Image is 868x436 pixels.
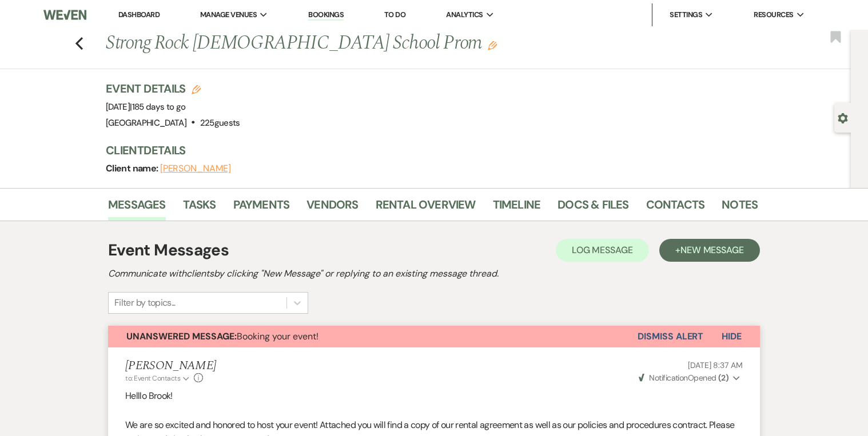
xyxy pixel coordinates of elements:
[446,9,483,21] span: Analytics
[233,195,290,221] a: Payments
[649,373,687,383] span: Notification
[493,195,541,221] a: Timeline
[125,359,216,373] h5: [PERSON_NAME]
[108,326,638,347] button: Unanswered Message:Booking your event!
[114,296,176,310] div: Filter by topics...
[108,195,166,221] a: Messages
[183,195,216,221] a: Tasks
[722,195,758,221] a: Notes
[308,10,344,21] a: Bookings
[659,239,760,262] button: +New Message
[639,373,728,383] span: Opened
[556,239,649,262] button: Log Message
[132,101,186,113] span: 185 days to go
[106,81,240,97] h3: Event Details
[126,330,237,342] strong: Unanswered Message:
[646,195,705,221] a: Contacts
[200,117,240,129] span: 225 guests
[572,244,633,256] span: Log Message
[130,101,185,113] span: |
[754,9,793,21] span: Resources
[106,101,186,113] span: [DATE]
[558,195,628,221] a: Docs & Files
[722,330,742,342] span: Hide
[160,164,231,173] button: [PERSON_NAME]
[126,330,318,342] span: Booking your event!
[670,9,702,21] span: Settings
[106,30,618,57] h1: Strong Rock [DEMOGRAPHIC_DATA] School Prom
[106,117,186,129] span: [GEOGRAPHIC_DATA]
[376,195,476,221] a: Rental Overview
[125,389,743,403] p: Helllo Brook!
[306,195,358,221] a: Vendors
[118,10,160,19] a: Dashboard
[718,373,728,383] strong: ( 2 )
[106,142,746,158] h3: Client Details
[125,374,180,383] span: to: Event Contacts
[384,10,405,19] a: To Do
[108,267,760,281] h2: Communicate with clients by clicking "New Message" or replying to an existing message thread.
[638,326,703,347] button: Dismiss Alert
[43,3,86,27] img: Weven Logo
[488,40,497,50] button: Edit
[637,372,743,384] button: NotificationOpened (2)
[688,360,743,370] span: [DATE] 8:37 AM
[106,162,160,174] span: Client name:
[680,244,744,256] span: New Message
[108,238,229,262] h1: Event Messages
[125,373,191,383] button: to: Event Contacts
[200,9,257,21] span: Manage Venues
[838,112,848,123] button: Open lead details
[703,326,760,347] button: Hide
